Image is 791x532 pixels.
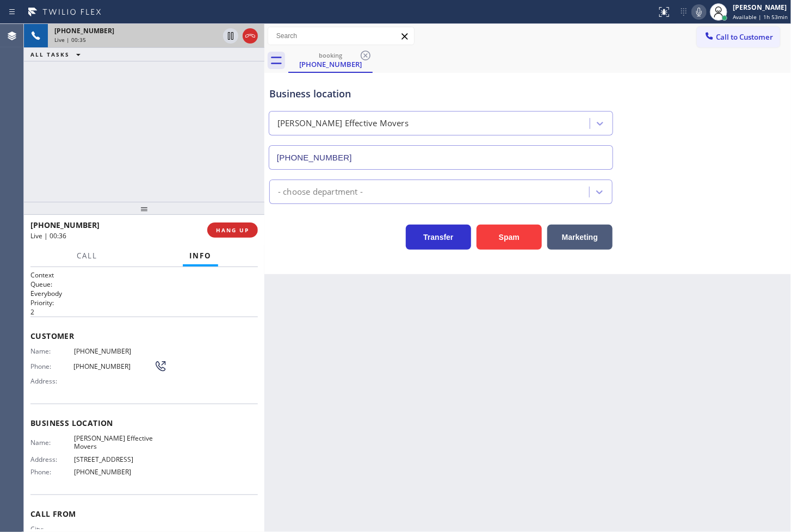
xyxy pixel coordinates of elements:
button: Transfer [406,225,471,250]
button: ALL TASKS [24,48,91,61]
span: Live | 00:35 [54,36,86,44]
span: [PHONE_NUMBER] [74,347,156,355]
button: Info [183,245,218,267]
span: Available | 1h 53min [733,13,788,21]
span: HANG UP [216,226,249,234]
span: Customer [30,331,258,341]
span: [PHONE_NUMBER] [30,220,100,230]
div: [PERSON_NAME] Effective Movers [277,117,409,130]
button: HANG UP [207,222,258,238]
div: [PHONE_NUMBER] [289,59,372,69]
div: - choose department - [278,185,363,198]
h1: Context [30,270,258,280]
button: Hang up [243,28,258,44]
span: Call [77,251,97,261]
span: Live | 00:36 [30,231,66,240]
span: [PERSON_NAME] Effective Movers [74,434,156,451]
div: booking [289,51,372,59]
button: Call to Customer [697,27,780,47]
span: Address: [30,455,74,463]
span: Business location [30,418,258,428]
span: Call to Customer [716,32,773,42]
p: 2 [30,307,258,317]
span: Name: [30,347,74,355]
span: Phone: [30,468,74,476]
span: Call From [30,509,258,519]
button: Mute [691,4,707,20]
span: [PHONE_NUMBER] [54,26,114,35]
span: Phone: [30,362,73,370]
input: Phone Number [269,145,613,170]
button: Hold Customer [223,28,238,44]
button: Marketing [547,225,613,250]
div: (424) 404-0268 [289,48,372,72]
span: Name: [30,438,74,447]
input: Search [268,27,414,45]
span: Address: [30,377,74,385]
button: Spam [477,225,542,250]
span: [STREET_ADDRESS] [74,455,156,463]
span: Info [189,251,212,261]
span: [PHONE_NUMBER] [74,468,156,476]
div: [PERSON_NAME] [733,3,788,12]
div: Business location [269,86,613,101]
span: ALL TASKS [30,51,70,58]
p: Everybody [30,289,258,298]
span: [PHONE_NUMBER] [73,362,154,370]
h2: Priority: [30,298,258,307]
h2: Queue: [30,280,258,289]
button: Call [70,245,104,267]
